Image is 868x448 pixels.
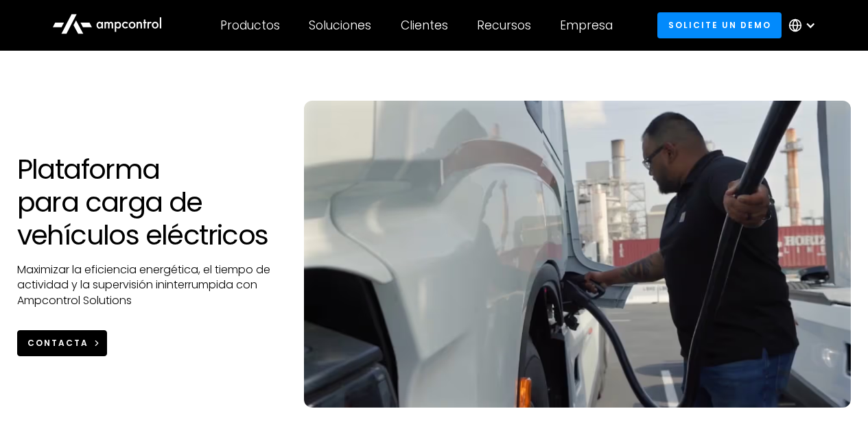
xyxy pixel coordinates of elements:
[657,12,782,38] a: Solicite un demo
[477,18,531,33] div: Recursos
[17,330,108,356] a: CONTACTA
[17,153,277,251] h1: Plataforma para carga de vehículos eléctricos
[401,18,448,33] div: Clientes
[309,18,371,33] div: Soluciones
[220,18,280,33] div: Productos
[27,337,89,349] div: CONTACTA
[560,18,613,33] div: Empresa
[17,262,277,308] p: Maximizar la eficiencia energética, el tiempo de actividad y la supervisión ininterrumpida con Am...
